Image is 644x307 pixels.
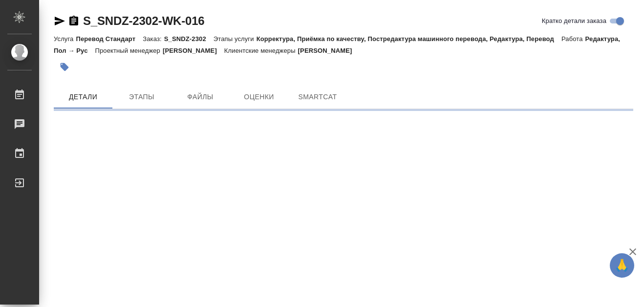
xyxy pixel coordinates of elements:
[60,91,107,103] span: Детали
[610,253,634,278] button: 🙏
[542,16,606,26] span: Кратко детали заказа
[294,91,341,103] span: SmartCat
[257,35,561,43] p: Корректура, Приёмка по качеству, Постредактура машинного перевода, Редактура, Перевод
[177,91,224,103] span: Файлы
[236,91,282,103] span: Оценки
[54,35,76,43] p: Услуга
[561,35,585,43] p: Работа
[68,15,80,27] button: Скопировать ссылку
[76,35,143,43] p: Перевод Стандарт
[143,35,164,43] p: Заказ:
[54,56,75,78] button: Добавить тэг
[54,15,65,27] button: Скопировать ссылку для ЯМессенджера
[224,47,298,54] p: Клиентские менеджеры
[298,47,360,54] p: [PERSON_NAME]
[164,35,214,43] p: S_SNDZ-2302
[214,35,257,43] p: Этапы услуги
[614,255,630,276] span: 🙏
[95,47,163,54] p: Проектный менеджер
[163,47,224,54] p: [PERSON_NAME]
[83,14,204,27] a: S_SNDZ-2302-WK-016
[118,91,165,103] span: Этапы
